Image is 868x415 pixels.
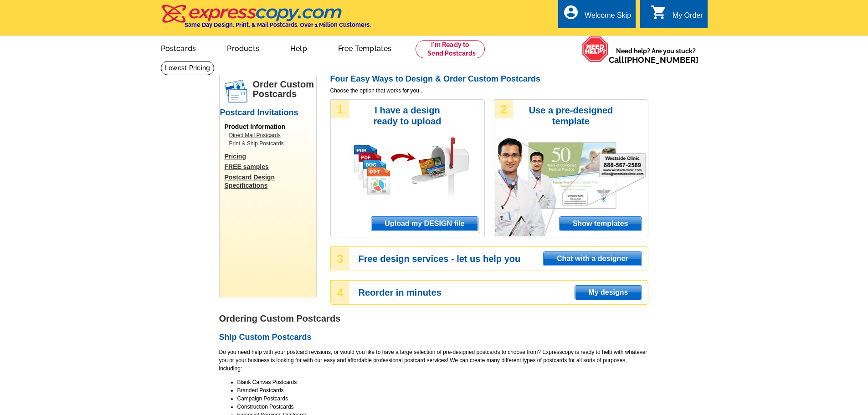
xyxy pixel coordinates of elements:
span: Show templates [560,217,642,231]
div: 1 [331,100,349,118]
a: Postcards [146,37,211,58]
div: 4 [331,281,349,304]
h3: Use a pre-designed template [524,105,618,127]
div: My Order [673,11,703,24]
h4: Same Day Design, Print, & Mail Postcards. Over 1 Million Customers. [185,21,371,28]
a: Products [212,37,274,58]
a: My designs [575,285,642,300]
h2: Ship Custom Postcards [219,333,648,343]
span: Choose the option that works for you... [330,87,648,95]
a: [PHONE_NUMBER] [624,55,699,65]
a: FREE samples [225,163,316,171]
h3: Free design services - let us help you [359,255,647,263]
a: Help [276,37,322,58]
li: Construction Postcards [237,403,648,411]
a: Direct Mail Postcards [229,131,311,139]
span: Call [609,55,699,65]
i: account_circle [563,4,579,20]
a: Pricing [225,152,316,160]
li: Branded Postcards [237,386,648,395]
span: Product Information [225,123,286,130]
span: Need help? Are you stuck? [609,46,703,65]
a: Free Templates [324,37,406,58]
h2: Four Easy Ways to Design & Order Custom Postcards [330,74,648,84]
li: Blank Canvas Postcards [237,378,648,386]
div: 2 [495,100,513,118]
h3: I have a design ready to upload [361,105,454,127]
span: Upload my DESIGN file [371,217,478,231]
strong: Ordering Custom Postcards [219,313,341,323]
span: Chat with a designer [544,252,641,266]
a: shopping_cart My Order [651,10,703,21]
i: shopping_cart [651,4,667,20]
a: Show templates [559,216,642,231]
div: 3 [331,247,349,270]
li: Campaign Postcards [237,395,648,403]
a: Upload my DESIGN file [371,216,478,231]
span: My designs [575,286,641,299]
img: help [582,36,609,62]
h2: Postcard Invitations [220,108,316,118]
a: Print & Ship Postcards [229,139,311,148]
h3: Reorder in minutes [359,288,647,297]
img: postcards.png [225,80,247,102]
a: Chat with a designer [543,251,642,266]
div: Welcome Skip [585,11,631,24]
h1: Order Custom Postcards [253,80,316,99]
a: Same Day Design, Print, & Mail Postcards. Over 1 Million Customers. [161,11,371,28]
p: Do you need help with your postcard revisions, or would you like to have a large selection of pre... [219,348,648,373]
a: Postcard Design Specifications [225,173,316,190]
